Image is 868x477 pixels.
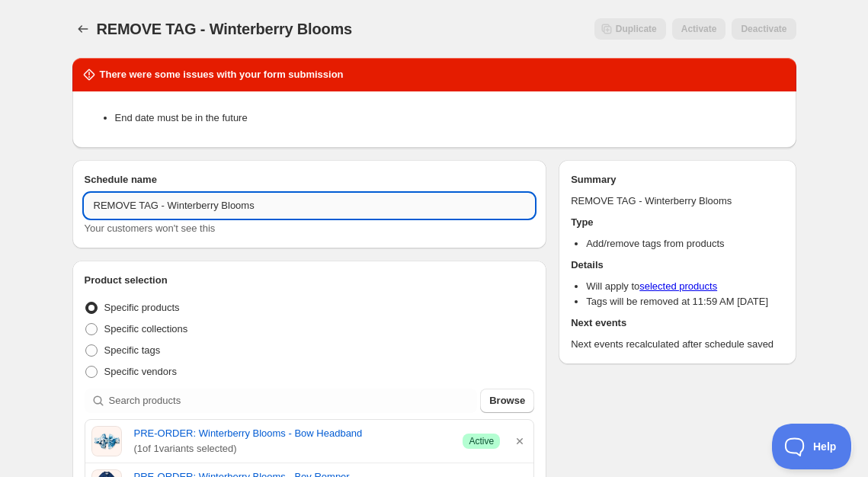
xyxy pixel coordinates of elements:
span: Active [469,435,494,447]
h2: Summary [571,172,783,187]
span: ( 1 of 1 variants selected) [134,441,451,456]
h2: There were some issues with your form submission [100,67,344,82]
p: REMOVE TAG - Winterberry Blooms [571,194,783,209]
button: Schedules [72,18,94,40]
p: Next events recalculated after schedule saved [571,337,783,352]
button: Browse [480,389,534,413]
span: Specific vendors [104,366,177,377]
span: Specific tags [104,344,161,356]
li: End date must be in the future [115,110,784,126]
h2: Type [571,215,783,230]
span: Your customers won't see this [85,222,216,234]
li: Tags will be removed at 11:59 AM [DATE] [586,294,783,309]
iframe: Toggle Customer Support [772,424,853,469]
h2: Next events [571,315,783,331]
h2: Schedule name [85,172,535,187]
a: selected products [639,280,717,292]
h2: Product selection [85,273,535,288]
a: PRE-ORDER: Winterberry Blooms - Bow Headband [134,426,451,441]
span: Browse [489,393,525,408]
li: Add/remove tags from products [586,236,783,251]
span: Specific collections [104,323,188,335]
span: Specific products [104,302,180,313]
li: Will apply to [586,279,783,294]
h2: Details [571,258,783,273]
input: Search products [109,389,478,413]
span: REMOVE TAG - Winterberry Blooms [97,21,353,37]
